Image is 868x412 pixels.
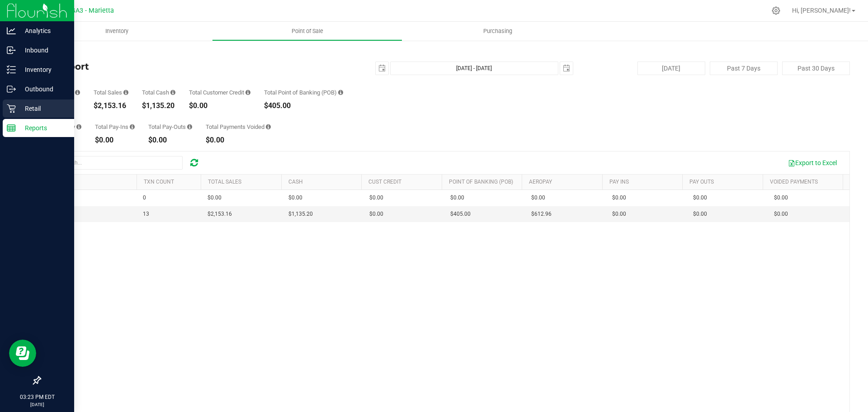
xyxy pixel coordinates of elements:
inline-svg: Inventory [7,65,16,74]
inline-svg: Outbound [7,85,16,94]
span: $0.00 [774,194,788,202]
span: GA3 - Marietta [71,7,114,14]
span: select [376,62,388,75]
span: $0.00 [369,210,383,218]
a: Cash [288,179,303,185]
p: Analytics [16,25,70,36]
i: Sum of all cash pay-ins added to tills within the date range. [130,124,135,130]
span: $0.00 [450,194,464,202]
p: 03:23 PM EDT [4,393,70,401]
span: $0.00 [288,194,302,202]
i: Sum of the successful, non-voided point-of-banking payment transaction amounts, both via payment ... [338,90,343,95]
div: Total Pay-Ins [95,124,135,130]
span: $0.00 [774,210,788,218]
span: $0.00 [693,210,707,218]
a: Total Sales [208,179,241,185]
div: Total Customer Credit [189,90,250,95]
h4: Till Report [40,62,310,71]
a: TXN Count [144,179,174,185]
div: Total Sales [94,90,128,95]
span: Purchasing [471,27,524,35]
i: Sum of all successful, non-voided cash payment transaction amounts (excluding tips and transactio... [170,90,175,95]
div: $405.00 [264,102,343,109]
i: Sum of all cash pay-outs removed from tills within the date range. [187,124,192,130]
p: Reports [16,123,70,133]
div: $1,135.20 [142,102,175,109]
span: Hi, [PERSON_NAME]! [792,7,851,14]
div: $2,153.16 [94,102,128,109]
span: $405.00 [450,210,471,218]
inline-svg: Inbound [7,46,16,55]
span: select [560,62,573,75]
span: $0.00 [612,210,626,218]
a: Pay Ins [609,179,629,185]
div: $0.00 [206,137,271,144]
i: Sum of all successful, non-voided payment transaction amounts (excluding tips and transaction fee... [123,90,128,95]
a: Pay Outs [689,179,714,185]
span: $0.00 [531,194,545,202]
button: Past 7 Days [710,62,778,75]
span: $0.00 [208,194,222,202]
i: Count of all successful payment transactions, possibly including voids, refunds, and cash-back fr... [75,90,80,95]
input: Search... [47,156,183,170]
inline-svg: Analytics [7,26,16,35]
p: Inventory [16,64,70,75]
div: Total Payments Voided [206,124,271,130]
p: Outbound [16,84,70,95]
iframe: Resource center [9,340,36,367]
span: $2,153.16 [208,210,232,218]
div: Total Cash [142,90,175,95]
button: Past 30 Days [782,62,850,75]
i: Sum of all successful AeroPay payment transaction amounts for all purchases in the date range. Ex... [76,124,81,130]
span: 0 [143,194,146,202]
button: [DATE] [637,62,705,75]
a: Purchasing [402,22,593,41]
inline-svg: Retail [7,104,16,113]
span: $612.96 [531,210,552,218]
span: Point of Sale [279,27,335,35]
p: [DATE] [4,401,70,408]
i: Sum of all successful, non-voided payment transaction amounts using account credit as the payment... [245,90,250,95]
div: Total Pay-Outs [148,124,192,130]
button: Export to Excel [782,155,843,170]
div: Manage settings [770,6,782,15]
span: 13 [143,210,149,218]
div: $0.00 [189,102,250,109]
p: Retail [16,103,70,114]
span: $0.00 [693,194,707,202]
span: Inventory [93,27,141,35]
i: Sum of all voided payment transaction amounts (excluding tips and transaction fees) within the da... [266,124,271,130]
span: $0.00 [612,194,626,202]
a: Cust Credit [368,179,401,185]
div: Total Point of Banking (POB) [264,90,343,95]
p: Inbound [16,45,70,56]
a: AeroPay [529,179,552,185]
a: Point of Banking (POB) [449,179,513,185]
span: $1,135.20 [288,210,313,218]
span: $0.00 [369,194,383,202]
div: $0.00 [148,137,192,144]
inline-svg: Reports [7,123,16,133]
div: $0.00 [95,137,135,144]
a: Inventory [22,22,212,41]
a: Point of Sale [212,22,402,41]
a: Voided Payments [770,179,818,185]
